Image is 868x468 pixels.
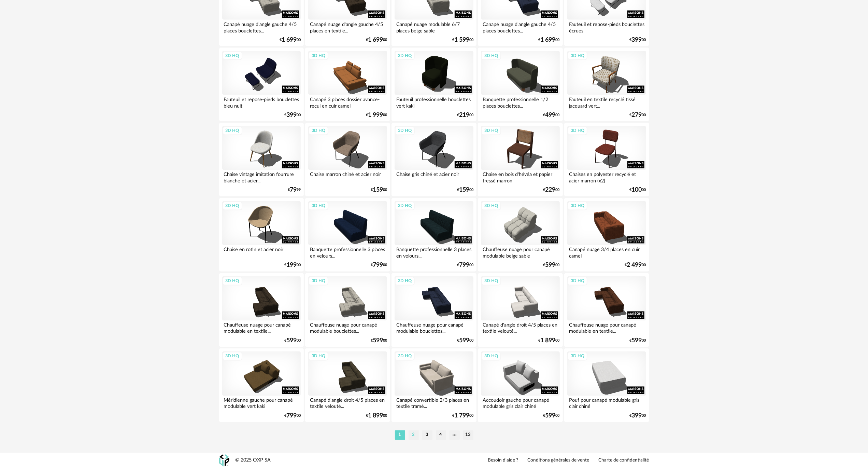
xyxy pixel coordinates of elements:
[373,188,383,193] span: 159
[223,51,242,60] div: 3D HQ
[632,113,642,118] span: 279
[284,339,301,343] div: € 00
[371,263,387,268] div: € 00
[305,123,390,197] a: 3D HQ Chaise marron chiné et acier noir €15900
[564,198,649,272] a: 3D HQ Canapé nuage 3/4 places en cuir camel €2 49900
[568,126,587,135] div: 3D HQ
[280,38,301,42] div: € 00
[481,95,559,109] div: Banquette professionnelle 1/2 places bouclettes...
[545,188,556,193] span: 229
[543,113,560,118] div: € 00
[459,263,469,268] span: 799
[305,273,390,347] a: 3D HQ Chauffeuse nuage pour canapé modulable bouclettes... €59900
[545,113,556,118] span: 499
[478,273,563,347] a: 3D HQ Canapé d'angle droit 4/5 places en textile velouté... €1 89900
[368,113,383,118] span: 1 999
[481,126,501,135] div: 3D HQ
[481,277,501,286] div: 3D HQ
[395,51,415,60] div: 3D HQ
[457,113,473,118] div: € 00
[568,202,587,210] div: 3D HQ
[395,126,415,135] div: 3D HQ
[632,414,642,418] span: 399
[219,123,304,197] a: 3D HQ Chaise vintage imitation fourrure blanche et acier... €7999
[481,352,501,361] div: 3D HQ
[599,458,649,464] a: Charte de confidentialité
[284,263,301,268] div: € 00
[223,126,242,135] div: 3D HQ
[309,352,328,361] div: 3D HQ
[481,170,559,184] div: Chaise en bois d'hévéa et papier tressé marron
[308,245,387,259] div: Banquette professionnelle 3 places en velours...
[457,188,473,193] div: € 00
[568,352,587,361] div: 3D HQ
[219,455,229,467] img: OXP
[219,48,304,122] a: 3D HQ Fauteuil et repose-pieds bouclettes bleu nuit €39900
[308,20,387,33] div: Canapé nuage d'angle gauche 4/5 places en textile...
[541,38,556,42] span: 1 699
[366,414,387,418] div: € 00
[392,198,476,272] a: 3D HQ Banquette professionnelle 3 places en velours... €79900
[308,170,387,184] div: Chaise marron chiné et acier noir
[309,126,328,135] div: 3D HQ
[395,352,415,361] div: 3D HQ
[222,170,301,184] div: Chaise vintage imitation fourrure blanche et acier...
[305,198,390,272] a: 3D HQ Banquette professionnelle 3 places en velours... €79900
[222,396,301,410] div: Méridienne gauche pour canapé modulable vert kaki
[567,321,646,334] div: Chauffeuse nuage pour canapé modulable en textile...
[630,188,646,193] div: € 00
[457,339,473,343] div: € 00
[368,414,383,418] span: 1 899
[454,38,469,42] span: 1 599
[305,48,390,122] a: 3D HQ Canapé 3 places dossier avance-recul en cuir camel €1 99900
[309,51,328,60] div: 3D HQ
[392,48,476,122] a: 3D HQ Fauteuil professionnelle bouclettes vert kaki €21900
[284,414,301,418] div: € 00
[543,414,560,418] div: € 00
[290,188,297,193] span: 79
[481,245,559,259] div: Chauffeuse nuage pour canapé modulable beige sable
[223,352,242,361] div: 3D HQ
[368,38,383,42] span: 1 699
[395,430,405,440] li: 1
[308,95,387,109] div: Canapé 3 places dossier avance-recul en cuir camel
[286,414,297,418] span: 799
[632,188,642,193] span: 100
[219,198,304,272] a: 3D HQ Chaise en rotin et acier noir €19900
[632,339,642,343] span: 599
[459,113,469,118] span: 219
[366,113,387,118] div: € 00
[545,263,556,268] span: 599
[481,396,559,410] div: Accoudoir gauche pour canapé modulable gris clair chiné
[392,273,476,347] a: 3D HQ Chauffeuse nuage pour canapé modulable bouclettes... €59900
[286,339,297,343] span: 599
[630,38,646,42] div: € 00
[219,273,304,347] a: 3D HQ Chauffeuse nuage pour canapé modulable en textile... €59900
[481,20,559,33] div: Canapé nuage d'angle gauche 4/5 places bouclettes...
[222,95,301,109] div: Fauteuil et repose-pieds bouclettes bleu nuit
[392,348,476,422] a: 3D HQ Canapé convertible 2/3 places en textile tramé... €1 79900
[564,48,649,122] a: 3D HQ Fauteuil en textile recyclé tissé jacquard vert... €27900
[309,202,328,210] div: 3D HQ
[541,339,556,343] span: 1 899
[454,414,469,418] span: 1 799
[308,396,387,410] div: Canapé d'angle droit 4/5 places en textile velouté...
[539,38,560,42] div: € 00
[567,170,646,184] div: Chaises en polyester recyclé et acier marron (x2)
[223,277,242,286] div: 3D HQ
[567,20,646,33] div: Fauteuil et repose-pieds bouclettes écrues
[459,339,469,343] span: 599
[478,198,563,272] a: 3D HQ Chauffeuse nuage pour canapé modulable beige sable €59900
[436,430,446,440] li: 4
[478,48,563,122] a: 3D HQ Banquette professionnelle 1/2 places bouclettes... €49900
[463,430,473,440] li: 13
[366,38,387,42] div: € 00
[219,348,304,422] a: 3D HQ Méridienne gauche pour canapé modulable vert kaki €79900
[305,348,390,422] a: 3D HQ Canapé d'angle droit 4/5 places en textile velouté... €1 89900
[539,339,560,343] div: € 00
[567,396,646,410] div: Pouf pour canapé modulable gris clair chiné
[395,170,473,184] div: Chaise gris chiné et acier noir
[371,339,387,343] div: € 00
[481,51,501,60] div: 3D HQ
[284,113,301,118] div: € 00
